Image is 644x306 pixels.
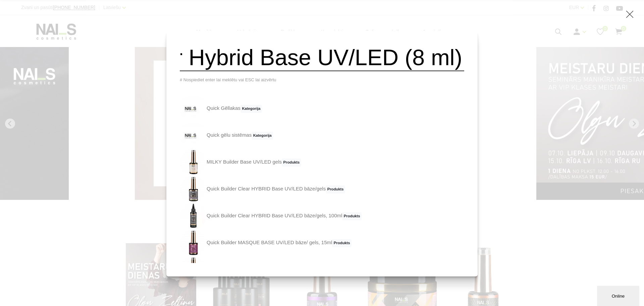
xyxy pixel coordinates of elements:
a: MILKY Builder Base UV/LED gelsProdukts [180,149,301,176]
a: Quick Builder MASQUE BASE UV/LED bāze/ gels, 15mlProdukts [180,229,352,256]
span: # Nospiediet enter lai meklētu vai ESC lai aizvērtu [180,77,276,82]
a: Quick gēlu sistēmasKategorija [180,122,273,149]
a: Quick Builder Clear HYBRID Base UV/LED bāze/gelsProdukts [180,176,345,203]
a: Quick Builder Clear HYBRID Base UV/LED bāze/gels, 100mlProdukts [180,203,362,229]
a: Quick Builder COVER BASE UV/LED bāze/ gels, 15mlProdukts [180,256,347,283]
span: Produkts [342,212,362,220]
span: Kategorija [252,132,273,140]
span: Produkts [282,159,301,167]
span: Produkts [326,185,345,193]
input: Meklēt produktus ... [180,44,464,71]
a: Quick GēllakasKategorija [180,95,262,122]
span: Kategorija [240,105,262,113]
iframe: chat widget [597,285,641,306]
span: Produkts [332,239,352,247]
